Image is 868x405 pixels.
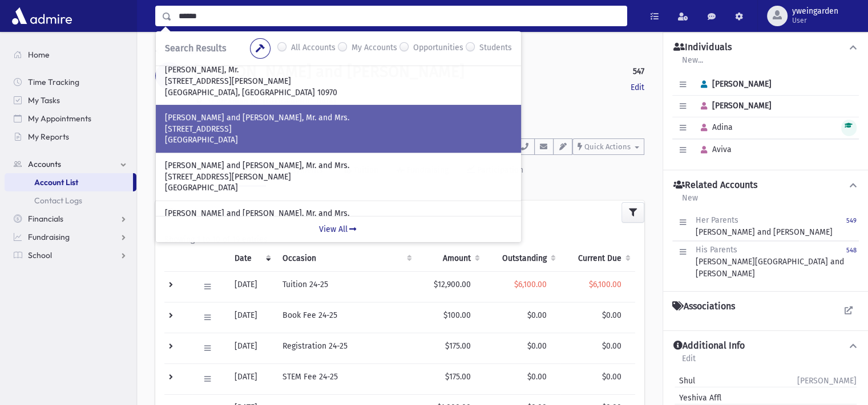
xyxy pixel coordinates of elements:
[34,195,82,206] span: Contact Logs
[602,341,621,351] span: $0.00
[672,340,859,352] button: Additional Info
[479,42,512,55] label: Students
[527,310,547,320] span: $0.00
[5,246,136,264] a: School
[28,232,70,242] span: Fundraising
[165,112,512,124] p: [PERSON_NAME] and [PERSON_NAME], Mr. and Mrs.
[155,47,197,56] a: Accounts
[5,210,136,228] a: Financials
[696,244,846,280] div: [PERSON_NAME][GEOGRAPHIC_DATA] and [PERSON_NAME]
[417,363,484,394] td: $175.00
[276,333,417,363] td: Registration 24-25
[34,177,78,187] span: Account List
[527,372,547,382] span: $0.00
[792,7,838,16] span: yweingarden
[5,109,136,128] a: My Appointments
[28,113,91,124] span: My Appointments
[673,179,757,191] h4: Related Accounts
[276,271,417,302] td: Tuition 24-25
[28,214,63,224] span: Financials
[5,228,136,246] a: Fundraising
[28,77,79,87] span: Time Tracking
[675,392,721,404] span: Yeshiva Affl
[846,247,857,254] small: 548
[165,160,512,171] p: [PERSON_NAME] and [PERSON_NAME], Mr. and Mrs.
[155,62,183,89] div: P
[572,138,644,155] button: Quick Actions
[696,245,737,255] span: His Parents
[172,6,627,26] input: Search
[602,372,621,382] span: $0.00
[633,66,644,77] strong: 547
[228,302,276,333] td: [DATE]
[5,191,136,210] a: Contact Logs
[276,246,417,272] th: Occasion : activate to sort column ascending
[165,208,512,219] p: [PERSON_NAME] and [PERSON_NAME], Mr. and Mrs.
[696,145,732,154] span: Aviva
[28,159,61,169] span: Accounts
[5,155,136,173] a: Accounts
[165,134,512,146] p: [GEOGRAPHIC_DATA]
[228,246,276,272] th: Date: activate to sort column ascending
[276,363,417,394] td: STEM Fee 24-25
[584,142,631,151] span: Quick Actions
[417,302,484,333] td: $100.00
[5,91,136,109] a: My Tasks
[696,79,772,89] span: [PERSON_NAME]
[673,42,732,54] h4: Individuals
[28,250,52,260] span: School
[228,333,276,363] td: [DATE]
[28,95,60,105] span: My Tasks
[228,271,276,302] td: [DATE]
[673,340,745,352] h4: Additional Info
[672,42,859,54] button: Individuals
[165,64,512,76] p: [PERSON_NAME], Mr.
[846,244,857,280] a: 548
[417,333,484,363] td: $175.00
[413,42,463,55] label: Opportunities
[165,87,512,99] p: [GEOGRAPHIC_DATA], [GEOGRAPHIC_DATA] 10970
[291,42,336,55] label: All Accounts
[696,214,833,238] div: [PERSON_NAME] and [PERSON_NAME]
[696,215,738,225] span: Her Parents
[28,50,50,60] span: Home
[417,271,484,302] td: $12,900.00
[228,363,276,394] td: [DATE]
[631,81,644,93] a: Edit
[602,310,621,320] span: $0.00
[165,171,512,183] p: [STREET_ADDRESS][PERSON_NAME]
[589,280,621,289] span: $6,100.00
[527,341,547,351] span: $0.00
[5,173,133,191] a: Account List
[165,124,512,135] p: [STREET_ADDRESS]
[28,132,69,142] span: My Reports
[417,246,484,272] th: Amount: activate to sort column ascending
[797,375,857,387] span: [PERSON_NAME]
[681,54,704,74] a: New...
[165,182,512,194] p: [GEOGRAPHIC_DATA]
[560,246,635,272] th: Current Due: activate to sort column ascending
[696,122,733,132] span: Adina
[696,101,772,111] span: [PERSON_NAME]
[672,179,859,191] button: Related Accounts
[276,302,417,333] td: Book Fee 24-25
[485,246,560,272] th: Outstanding: activate to sort column ascending
[846,214,857,238] a: 549
[5,73,136,91] a: Time Tracking
[165,76,512,87] p: [STREET_ADDRESS][PERSON_NAME]
[514,280,547,289] span: $6,100.00
[675,375,695,387] span: Shul
[9,5,75,27] img: AdmirePro
[156,216,521,242] a: View All
[846,217,857,224] small: 549
[155,155,211,187] a: Activity
[672,301,735,312] h4: Associations
[681,352,696,373] a: Edit
[792,16,838,25] span: User
[155,46,197,62] nav: breadcrumb
[5,128,136,146] a: My Reports
[165,43,226,54] span: Search Results
[352,42,397,55] label: My Accounts
[681,191,699,212] a: New
[5,46,136,64] a: Home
